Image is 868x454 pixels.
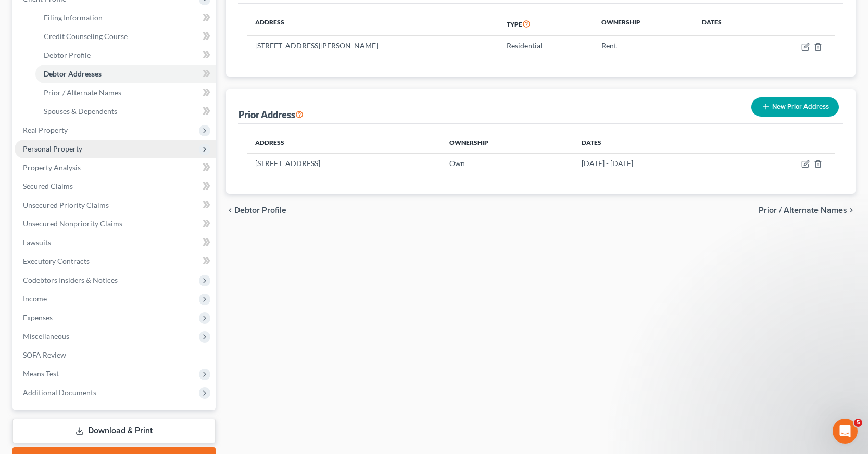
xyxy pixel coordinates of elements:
button: Help [139,325,208,367]
td: Own [441,153,573,173]
span: 5 [854,419,862,427]
span: Credit Counseling Course [44,32,128,41]
span: Search for help [21,177,84,188]
td: Residential [498,36,593,56]
span: Filing Information [44,13,103,22]
span: Debtor Profile [234,206,286,215]
th: Ownership [441,132,573,153]
span: Messages [86,351,122,358]
div: Statement of Financial Affairs - Payments Made in the Last 90 days [21,220,174,242]
button: Prior / Alternate Names chevron_right [759,206,856,215]
span: Expenses [23,313,53,322]
div: Attorney's Disclosure of Compensation [21,201,174,212]
th: Dates [694,12,759,36]
a: Unsecured Priority Claims [15,196,216,215]
i: chevron_left [226,206,234,215]
a: Prior / Alternate Names [35,83,216,102]
th: Dates [573,132,735,153]
span: Home [23,351,46,358]
a: Secured Claims [15,177,216,196]
span: Lawsuits [23,238,51,247]
img: Profile image for Katie [142,17,162,37]
span: Unsecured Priority Claims [23,200,109,209]
a: Property Analysis [15,158,216,177]
span: Spouses & Dependents [44,107,117,116]
span: Prior / Alternate Names [759,206,847,215]
th: Type [498,12,593,36]
a: Executory Contracts [15,252,216,271]
div: Statement of Financial Affairs - Payments Made in the Last 90 days [15,216,193,246]
span: Property Analysis [23,163,81,172]
th: Address [247,12,498,36]
a: Download & Print [12,419,216,443]
span: Additional Documents [23,388,96,397]
td: [STREET_ADDRESS][PERSON_NAME] [247,36,498,56]
p: Hi there! [21,74,187,92]
th: Ownership [593,12,694,36]
a: Unsecured Nonpriority Claims [15,215,216,233]
a: Lawsuits [15,233,216,252]
td: Rent [593,36,694,56]
div: Send us a messageWe typically reply in a few hours [10,122,198,162]
button: New Prior Address [751,97,839,117]
i: chevron_right [847,206,856,215]
span: Help [165,351,182,358]
div: Import and Export Claims [21,270,174,281]
span: Real Property [23,125,68,134]
span: Secured Claims [23,182,73,191]
span: Debtor Addresses [44,69,102,78]
a: SOFA Review [15,346,216,364]
a: Debtor Profile [35,46,216,65]
a: Credit Counseling Course [35,27,216,46]
span: Codebtors Insiders & Notices [23,275,118,284]
iframe: Intercom live chat [833,419,858,444]
div: Send us a message [21,131,174,142]
p: How can we help? [21,92,187,109]
div: Import and Export Claims [15,266,193,285]
a: Debtor Addresses [35,65,216,83]
div: Attorney's Disclosure of Compensation [15,197,193,216]
td: [STREET_ADDRESS] [247,153,441,173]
button: Search for help [15,172,193,193]
button: Messages [69,325,139,367]
button: chevron_left Debtor Profile [226,206,286,215]
div: Close [179,17,198,35]
span: Unsecured Nonpriority Claims [23,219,122,228]
a: Filing Information [35,8,216,27]
a: Spouses & Dependents [35,102,216,121]
span: Means Test [23,369,59,378]
div: Amendments [21,250,174,261]
div: Amendments [15,246,193,266]
img: logo [21,23,81,33]
div: We typically reply in a few hours [21,142,174,153]
th: Address [247,132,441,153]
span: Executory Contracts [23,257,90,266]
td: [DATE] - [DATE] [573,153,735,173]
span: Income [23,294,47,303]
img: Profile image for Emma [102,17,123,37]
span: Miscellaneous [23,332,69,340]
span: Debtor Profile [44,51,91,59]
span: Prior / Alternate Names [44,88,121,97]
div: Prior Address [238,108,304,121]
img: Profile image for Lindsey [122,17,143,37]
span: Personal Property [23,144,82,153]
span: SOFA Review [23,350,66,359]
